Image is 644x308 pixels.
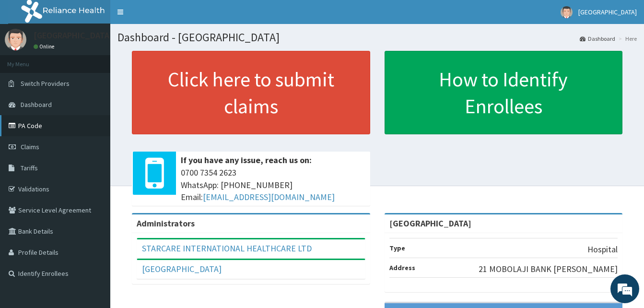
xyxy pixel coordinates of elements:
[385,51,623,134] a: How to Identify Enrollees
[34,43,57,50] a: Online
[389,218,471,229] strong: [GEOGRAPHIC_DATA]
[21,164,38,172] span: Tariffs
[142,243,312,254] a: STARCARE INTERNATIONAL HEALTHCARE LTD
[389,263,415,272] b: Address
[561,6,573,18] img: User Image
[132,51,370,134] a: Click here to submit claims
[203,191,335,202] a: [EMAIL_ADDRESS][DOMAIN_NAME]
[5,29,26,50] img: User Image
[181,166,365,203] span: 0700 7354 2623 WhatsApp: [PHONE_NUMBER] Email:
[580,35,615,43] a: Dashboard
[181,154,312,166] b: If you have any issue, reach us on:
[479,263,618,275] p: 21 MOBOLAJI BANK [PERSON_NAME]
[21,142,39,151] span: Claims
[117,31,637,44] h1: Dashboard - [GEOGRAPHIC_DATA]
[142,263,222,274] a: [GEOGRAPHIC_DATA]
[587,243,618,256] p: Hospital
[21,79,70,88] span: Switch Providers
[389,244,405,252] b: Type
[616,35,637,43] li: Here
[34,31,113,40] p: [GEOGRAPHIC_DATA]
[578,8,637,16] span: [GEOGRAPHIC_DATA]
[137,218,195,229] b: Administrators
[21,100,52,109] span: Dashboard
